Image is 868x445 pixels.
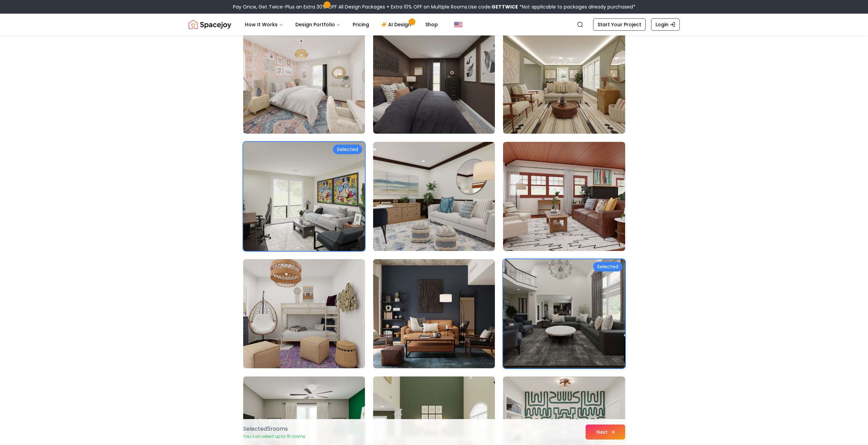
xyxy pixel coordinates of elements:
img: Room room-8 [373,259,495,368]
a: Login [651,18,680,31]
div: Selected [593,262,622,271]
a: Shop [420,18,443,31]
p: Selected 5 room s [243,425,305,433]
button: Design Portfolio [290,18,346,31]
div: Pay Once, Get Twice-Plus an Extra 30% OFF All Design Packages + Extra 10% OFF on Multiple Rooms. [233,3,635,10]
img: Room room-6 [503,142,625,251]
img: Room room-9 [503,259,625,368]
a: Spacejoy [189,18,231,31]
nav: Global [189,14,680,35]
span: Use code: [468,3,518,10]
a: Start Your Project [593,18,646,31]
nav: Main [239,18,443,31]
span: *Not applicable to packages already purchased* [518,3,635,10]
img: Room room-5 [373,142,495,251]
img: Room room-2 [373,25,495,134]
b: GETTWICE [491,3,518,10]
img: Spacejoy Logo [189,18,231,31]
img: Room room-7 [243,259,365,368]
button: Next [586,425,625,440]
img: Room room-1 [243,25,365,134]
a: AI Design [376,18,418,31]
img: Room room-4 [243,142,365,251]
img: United States [454,20,462,29]
img: Room room-3 [503,25,625,134]
p: You can select up to 15 rooms [243,434,305,439]
a: Pricing [347,18,374,31]
div: Selected [333,145,362,154]
button: How It Works [239,18,289,31]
